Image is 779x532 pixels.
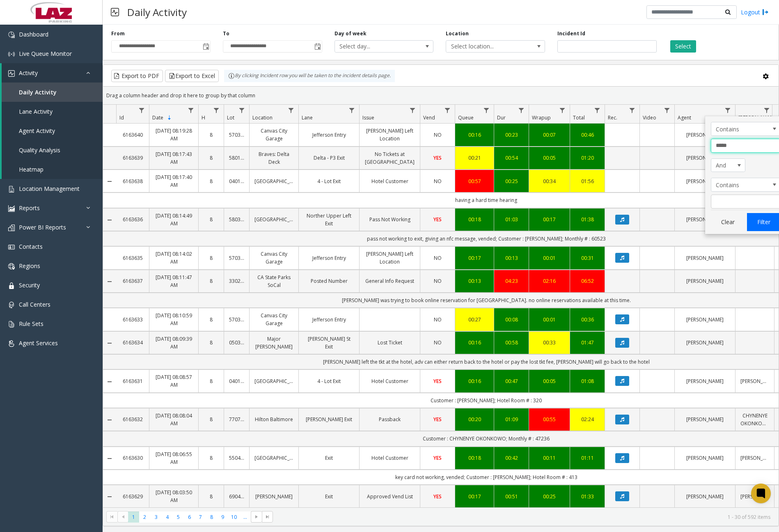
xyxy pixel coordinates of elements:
[592,105,603,116] a: Total Filter Menu
[8,282,15,289] img: 'icon'
[204,493,219,500] a: 8
[186,105,197,116] a: Date Filter Menu
[229,316,244,323] a: 570306
[499,277,524,285] a: 04:23
[516,105,527,116] a: Dur Filter Menu
[304,131,354,139] a: Jefferson Entry
[304,335,354,351] a: [PERSON_NAME] St Exit
[534,177,565,185] a: 00:34
[304,377,354,385] a: 4 - Lot Exit
[364,339,415,346] a: Lost Ticket
[111,70,163,82] button: Export to PDF
[254,216,293,223] a: [GEOGRAPHIC_DATA]
[254,377,293,385] a: [GEOGRAPHIC_DATA]
[460,339,489,346] div: 00:16
[662,105,673,116] a: Video Filter Menu
[19,88,57,96] span: Daily Activity
[8,205,15,212] img: 'icon'
[425,316,450,323] a: NO
[121,415,144,423] a: 6163632
[534,131,565,139] a: 00:07
[19,165,44,173] span: Heatmap
[103,217,116,223] a: Collapse Details
[425,454,450,462] a: YES
[534,216,565,223] div: 00:17
[254,150,293,166] a: Braves: Delta Deck
[499,316,524,323] div: 00:08
[499,339,524,346] div: 00:58
[229,131,244,139] a: 570306
[364,150,415,166] a: No Tickets at [GEOGRAPHIC_DATA]
[229,216,244,223] a: 580363
[254,312,293,327] a: Canvas City Garage
[680,415,730,423] a: [PERSON_NAME]
[19,127,55,135] span: Agent Activity
[534,277,565,285] div: 02:16
[121,377,144,385] a: 6163631
[460,131,489,139] a: 00:16
[740,412,769,427] a: CHYNENYE OKONKOWO
[254,335,293,351] a: Major [PERSON_NAME]
[19,281,40,289] span: Security
[254,454,293,462] a: [GEOGRAPHIC_DATA]
[460,177,489,185] a: 00:57
[575,277,600,285] a: 06:52
[103,278,116,285] a: Collapse Details
[499,493,524,500] div: 00:51
[499,177,524,185] div: 00:25
[8,263,15,270] img: 'icon'
[121,154,144,162] a: 6163639
[229,277,244,285] a: 330254
[204,177,219,185] a: 8
[761,105,772,116] a: Parker Filter Menu
[575,339,600,346] div: 01:47
[680,154,730,162] a: [PERSON_NAME]
[575,177,600,185] a: 01:56
[460,277,489,285] div: 00:13
[204,377,219,385] a: 8
[204,216,219,223] a: 8
[19,204,40,212] span: Reports
[19,50,72,57] span: Live Queue Monitor
[103,378,116,385] a: Collapse Details
[575,216,600,223] a: 01:38
[154,450,193,466] a: [DATE] 08:06:55 AM
[254,177,293,185] a: [GEOGRAPHIC_DATA]
[680,254,730,262] a: [PERSON_NAME]
[346,105,357,116] a: Lane Filter Menu
[201,41,210,52] span: Toggle popup
[19,223,66,231] span: Power BI Reports
[103,455,116,462] a: Collapse Details
[19,243,43,250] span: Contacts
[534,154,565,162] a: 00:05
[154,173,193,189] a: [DATE] 08:17:40 AM
[481,105,492,116] a: Queue Filter Menu
[229,154,244,162] a: 580124
[103,178,116,185] a: Collapse Details
[460,316,489,323] div: 00:27
[425,493,450,500] a: YES
[204,454,219,462] a: 8
[722,105,733,116] a: Agent Filter Menu
[8,186,15,193] img: 'icon'
[680,277,730,285] a: [PERSON_NAME]
[460,154,489,162] div: 00:21
[8,32,15,38] img: 'icon'
[286,105,297,116] a: Location Filter Menu
[434,255,442,261] span: NO
[499,415,524,423] div: 01:09
[534,415,565,423] div: 00:55
[740,377,769,385] a: [PERSON_NAME]
[425,415,450,423] a: YES
[442,105,453,116] a: Vend Filter Menu
[103,417,116,423] a: Collapse Details
[575,154,600,162] a: 01:20
[446,30,469,37] label: Location
[304,254,354,262] a: Jefferson Entry
[229,415,244,423] a: 770769
[364,216,415,223] a: Pass Not Working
